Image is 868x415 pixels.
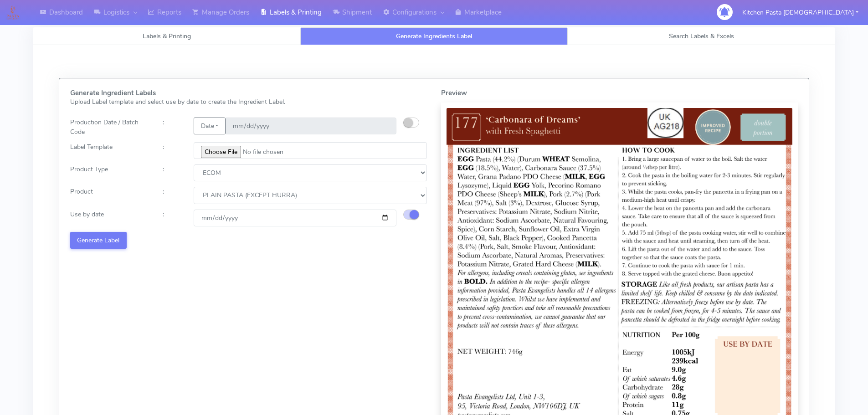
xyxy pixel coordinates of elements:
span: Labels & Printing [143,32,191,41]
h5: Generate Ingredient Labels [70,89,427,97]
div: Product [63,187,156,204]
div: Label Template [63,142,156,159]
span: Search Labels & Excels [669,32,734,41]
div: Production Date / Batch Code [63,118,156,137]
div: : [156,118,187,137]
ul: Tabs [33,27,835,45]
div: : [156,187,187,204]
div: Product Type [63,164,156,181]
button: Kitchen Pasta [DEMOGRAPHIC_DATA] [735,3,865,22]
p: Upload Label template and select use by date to create the Ingredient Label. [70,97,427,107]
div: : [156,164,187,181]
span: Generate Ingredients Label [396,32,472,41]
button: Date [194,118,225,134]
h5: Preview [441,89,798,97]
button: Generate Label [70,232,127,249]
div: : [156,142,187,159]
div: : [156,210,187,226]
div: Use by date [63,210,156,226]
